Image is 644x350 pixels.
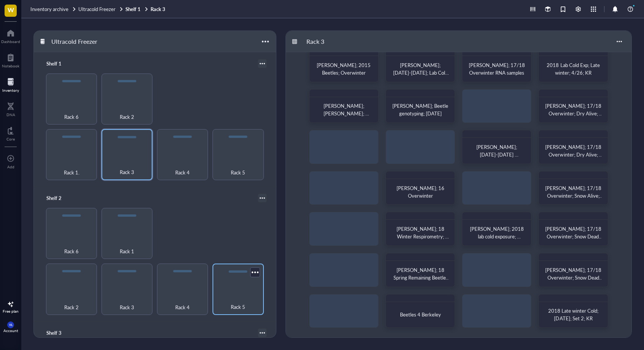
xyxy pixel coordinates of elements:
span: Rack 4 [175,303,190,312]
span: Rack 6 [64,113,79,121]
span: [PERSON_NAME]; 17/18 Overwinter; Snow Alive; AB [545,184,603,207]
span: Rack 6 [64,247,79,256]
div: Account [3,328,18,333]
a: Shelf 1Rack 3 [125,6,167,13]
a: Ultracold Freezer [78,6,124,13]
span: Rack 1. [64,168,79,177]
div: Inventory [2,88,19,93]
a: Inventory archive [30,6,77,13]
span: Rack 2 [120,113,134,121]
div: Ultracold Freezer [48,35,101,48]
span: Ultracold Freezer [78,5,116,13]
span: [PERSON_NAME]; [PERSON_NAME]; [DATE] [324,102,369,125]
span: [PERSON_NAME]; [DATE]-[DATE] Overwinter Beetles [476,143,519,166]
span: 2018 Lab Cold Exp; Late winter; 4/26; KR [547,61,601,76]
span: [PERSON_NAME]; 2018 lab cold exposure; midwinter exposure; 2/17 - 2/24 [470,225,525,255]
span: [PERSON_NAME]; 18 Winter Respirometry; [DATE] [397,225,449,248]
span: Rack 5 [231,168,245,177]
div: Free plan [3,309,19,313]
a: Notebook [2,51,19,68]
a: Inventory [2,76,19,93]
span: 2018 Late winter Cold; [DATE]; Set 2; KR [548,307,600,322]
div: Shelf 2 [43,193,89,203]
span: Rack 3 [120,303,134,312]
span: [PERSON_NAME]; 17/18 Overwinter; Snow Dead 2; Dry Dead [545,266,603,289]
div: Notebook [2,64,19,68]
div: DNA [6,112,15,117]
div: Shelf 3 [43,328,89,338]
span: [PERSON_NAME]; [DATE]-[DATE]; Lab Cold Exposure; C. aeneicoilis [393,61,449,84]
span: Inventory archive [30,5,68,13]
span: Rack 3 [120,168,134,176]
span: [PERSON_NAME]; 2015 Beetles; Overwinter [317,61,372,76]
span: Rack 4 [175,168,190,177]
div: Dashboard [1,39,20,44]
span: Rack 5 [231,303,245,311]
div: Core [6,137,15,141]
span: W [8,5,14,14]
span: Rack 1 [120,247,134,256]
span: Rack 2 [64,303,79,312]
span: [PERSON_NAME]; 17/18 Overwinter; Snow Dead; [DATE] [545,225,603,248]
div: Add [7,165,14,169]
div: Rack 3 [303,35,349,48]
a: Dashboard [1,27,20,44]
a: DNA [6,100,15,117]
span: [PERSON_NAME]; 17/18 Overwinter RNA samples [469,61,526,76]
a: Core [6,125,15,141]
div: Shelf 1 [43,58,89,69]
span: [PERSON_NAME]; Beetle genotyping; [DATE] [392,102,449,117]
span: [PERSON_NAME]; 18 Spring Remaining Beetle; [DATE] [393,266,450,289]
span: [PERSON_NAME]; 17/18 Overwinter; Dry Alive; MF [545,143,603,166]
span: [PERSON_NAME]; 16 Overwinter [397,184,446,199]
span: [PERSON_NAME]; 17/18 Overwinter; Dry Alive; MF [545,102,603,125]
span: WL [9,323,12,326]
span: Beetles 4 Berkeley [400,311,441,318]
